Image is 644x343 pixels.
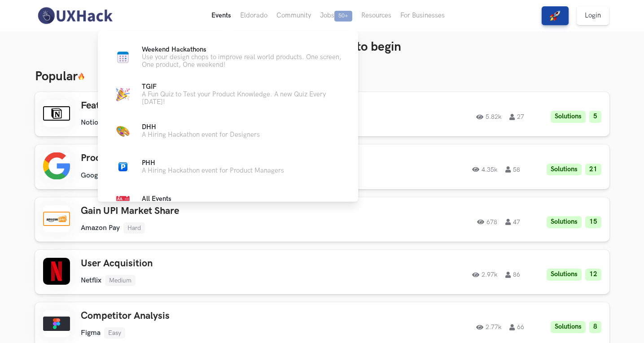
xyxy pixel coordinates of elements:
[112,156,344,178] a: ParkingPHHA Hiring Hackathon event for Product Managers
[334,11,352,22] span: 50+
[509,324,524,330] span: 66
[585,269,601,281] li: 12
[142,83,157,91] span: TGIF
[550,10,561,21] img: rocket
[505,219,520,225] span: 47
[81,205,336,217] h3: Gain UPI Market Share
[81,224,120,232] li: Amazon Pay
[142,131,260,139] p: A Hiring Hackathon event for Designers
[477,219,497,225] span: 678
[551,111,586,123] li: Solutions
[142,167,284,174] p: A Hiring Hackathon event for Product Managers
[577,6,609,25] a: Login
[81,258,336,269] h3: User Acquisition
[116,51,130,64] img: Calendar new
[547,216,582,228] li: Solutions
[509,114,524,120] span: 27
[112,120,344,142] a: Color PaletteDHHA Hiring Hackathon event for Designers
[142,123,156,131] span: DHH
[476,324,501,330] span: 2.77k
[472,272,497,278] span: 2.97k
[35,39,609,55] h3: Select a Case Study to begin
[112,83,344,106] a: Party capTGIFA Fun Quiz to Test your Product Knowledge. A new Quiz Every [DATE]!
[35,92,609,136] a: Feature Set + RoadmapNotionMedium5.82k27Solutions5
[35,6,115,25] img: UXHack-logo.png
[81,118,102,127] li: Notion
[589,111,601,123] li: 5
[81,100,336,112] h3: Feature Set + Roadmap
[142,195,171,203] span: All Events
[35,197,609,242] a: Gain UPI Market ShareAmazon PayHard67847Solutions15
[78,73,85,80] img: 🔥
[142,91,344,106] p: A Fun Quiz to Test your Product Knowledge. A new Quiz Every [DATE]!
[116,88,130,101] img: Party cap
[476,114,501,120] span: 5.82k
[547,164,582,176] li: Solutions
[35,144,609,189] a: Product FitGoogleMedium4.35k58Solutions21
[585,164,601,176] li: 21
[104,327,125,339] li: Easy
[116,196,130,209] img: Calendar
[116,124,130,138] img: Color Palette
[112,46,344,69] a: Calendar newWeekend HackathonsUse your design chops to improve real world products. One screen, O...
[35,69,609,84] h3: Popular
[105,275,136,286] li: Medium
[547,269,582,281] li: Solutions
[112,192,344,213] a: CalendarAll Events
[142,159,155,167] span: PHH
[81,171,103,180] li: Google
[81,310,336,322] h3: Competitor Analysis
[81,152,336,164] h3: Product Fit
[81,276,101,285] li: Netflix
[585,216,601,228] li: 15
[142,46,206,53] span: Weekend Hackathons
[81,329,101,337] li: Figma
[505,166,520,173] span: 58
[142,53,344,69] p: Use your design chops to improve real world products. One screen, One product, One weekend!
[505,272,520,278] span: 86
[123,222,145,234] li: Hard
[118,162,127,171] img: Parking
[472,166,497,173] span: 4.35k
[589,321,601,333] li: 8
[35,250,609,294] a: User AcquisitionNetflixMedium2.97k86Solutions12
[551,321,586,333] li: Solutions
